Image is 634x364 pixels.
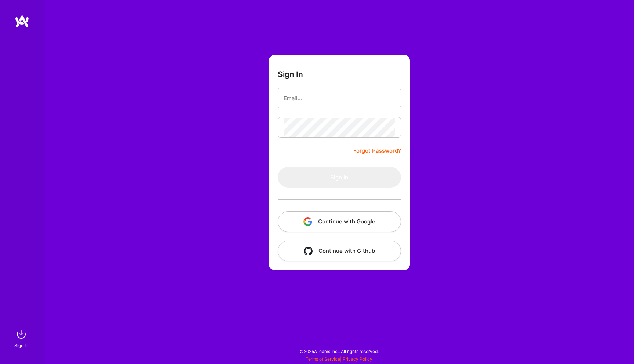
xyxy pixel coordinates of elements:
[304,247,313,255] img: icon
[278,70,303,79] h3: Sign In
[278,167,401,188] button: Sign In
[353,146,401,155] a: Forgot Password?
[15,327,29,349] a: sign inSign In
[343,356,372,362] a: Privacy Policy
[44,342,634,360] div: © 2025 ATeams Inc., All rights reserved.
[14,327,29,342] img: sign in
[14,342,28,349] div: Sign In
[15,15,29,28] img: logo
[278,241,401,261] button: Continue with Github
[306,356,340,362] a: Terms of Service
[278,211,401,232] button: Continue with Google
[284,89,395,108] input: Email...
[303,217,312,226] img: icon
[306,356,372,362] span: |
